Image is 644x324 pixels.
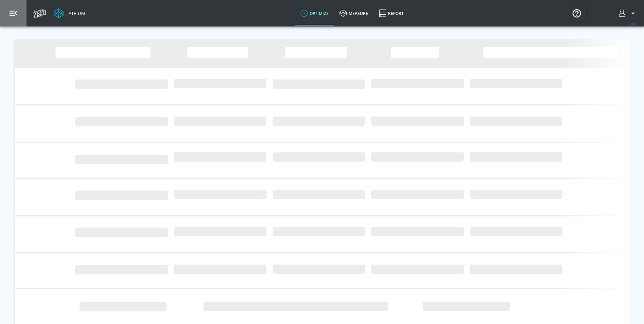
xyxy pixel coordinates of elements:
[334,1,373,25] a: measure
[373,1,409,25] a: Report
[295,1,334,25] a: optimize
[567,3,586,22] button: Open Resource Center
[66,10,85,16] div: Atrium
[628,22,637,26] span: v 4.25.4
[54,8,85,18] a: Atrium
